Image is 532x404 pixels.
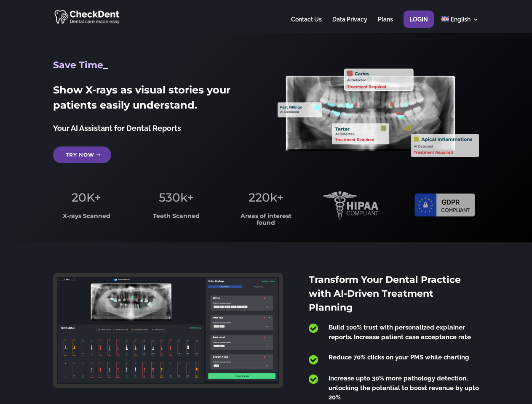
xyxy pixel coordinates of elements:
[309,274,461,313] span: Transform Your Dental Practice with AI-Driven Treatment Planning
[451,16,471,23] span: English
[329,324,471,341] span: Build 100% trust with personalized explainer reports. Increase patient case acceptance rate
[441,16,479,33] a: English
[159,190,194,205] span: 530k+
[332,16,367,33] a: Data Privacy
[329,375,479,401] span: Increase upto 30% more pathology detection, unlocking the potential to boost revenue by upto 20%
[329,353,469,361] span: Reduce 70% clicks on your PMS while charting
[309,323,318,334] span: 
[53,146,111,163] a: Try Now
[278,69,479,157] img: X_Ray_annotated
[233,213,299,230] h3: Areas of interest found
[54,8,120,25] img: CheckDent AI
[249,190,283,205] span: 220k+
[309,354,318,365] span: 
[409,16,428,33] a: Login
[53,59,103,71] span: Save Time
[378,16,393,33] a: Plans
[53,82,254,117] h2: Show X-rays as visual stories your patients easily understand.
[309,374,318,385] span: 
[53,124,181,133] span: Your AI Assistant for Dental Reports
[103,59,108,71] span: _
[72,190,101,205] span: 20K+
[291,16,322,33] a: Contact Us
